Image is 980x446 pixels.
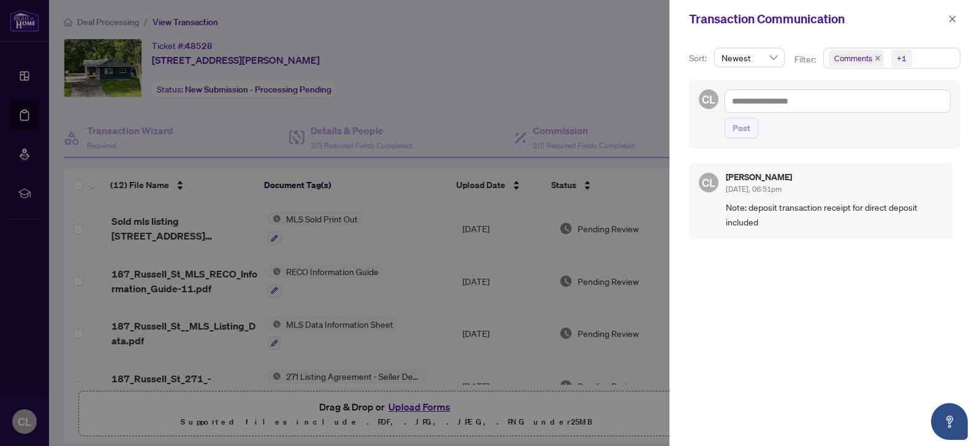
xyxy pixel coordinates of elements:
[829,50,884,67] span: Comments
[931,403,968,440] button: Open asap
[722,48,777,67] span: Newest
[726,200,943,229] span: Note: deposit transaction receipt for direct deposit included
[702,174,715,191] span: CL
[689,10,944,28] div: Transaction Communication
[794,53,818,66] p: Filter:
[726,184,782,194] span: [DATE], 06:51pm
[897,52,907,64] div: +1
[875,55,881,61] span: close
[834,52,872,64] span: Comments
[702,91,715,108] span: CL
[725,118,758,138] button: Post
[948,15,957,23] span: close
[726,173,792,181] h5: [PERSON_NAME]
[689,51,709,65] p: Sort:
